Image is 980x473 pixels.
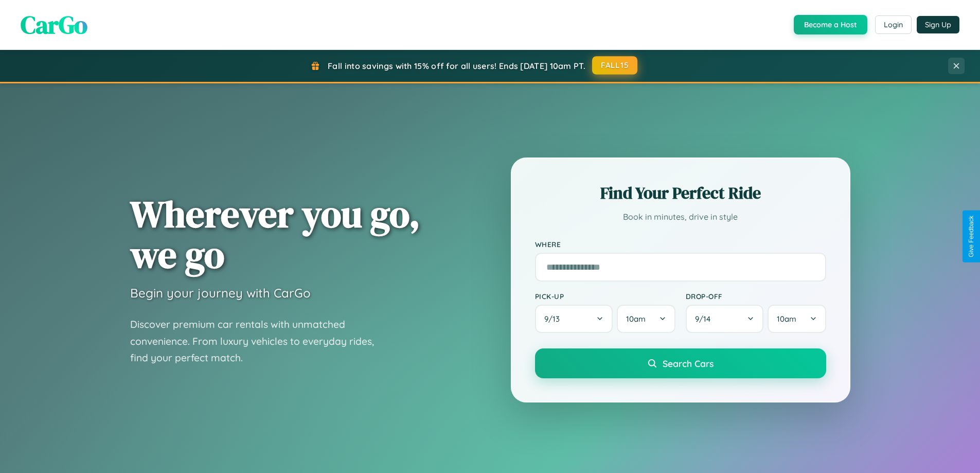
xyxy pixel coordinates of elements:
h2: Find Your Perfect Ride [535,182,826,204]
button: Search Cars [535,348,826,378]
button: FALL15 [592,56,637,75]
span: Search Cars [663,358,714,369]
button: Sign Up [917,16,959,33]
label: Pick-up [535,292,675,301]
p: Book in minutes, drive in style [535,209,826,224]
span: CarGo [21,8,87,42]
label: Where [535,240,826,249]
button: 10am [768,305,826,333]
span: 9 / 13 [544,314,565,324]
button: Login [875,15,912,34]
span: 10am [626,314,646,324]
button: 9/13 [535,305,613,333]
button: 10am [617,305,675,333]
label: Drop-off [686,292,826,301]
button: 9/14 [686,305,764,333]
div: Give Feedback [968,216,975,257]
span: Fall into savings with 15% off for all users! Ends [DATE] 10am PT. [328,61,585,71]
span: 9 / 14 [695,314,716,324]
h3: Begin your journey with CarGo [130,285,311,301]
h1: Wherever you go, we go [130,194,420,275]
button: Become a Host [794,15,867,34]
p: Discover premium car rentals with unmatched convenience. From luxury vehicles to everyday rides, ... [130,316,387,366]
span: 10am [777,314,796,324]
